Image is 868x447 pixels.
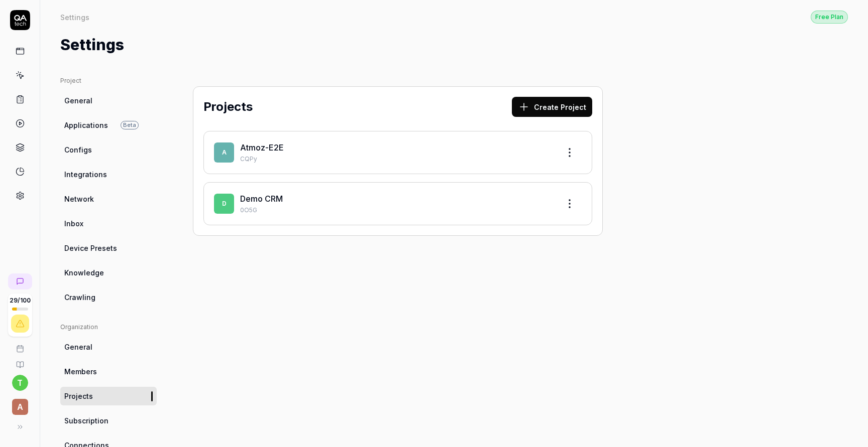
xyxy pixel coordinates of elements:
span: 29 / 100 [10,297,31,304]
span: Subscription [64,415,108,426]
span: Knowledge [64,267,104,278]
span: Beta [121,121,139,129]
a: Subscription [60,411,157,430]
a: ApplicationsBeta [60,116,157,134]
h2: Projects [203,98,253,116]
h1: Settings [60,34,124,56]
span: A [214,142,234,163]
span: Device Presets [64,243,117,253]
span: Projects [64,391,93,401]
p: 0O5G [240,206,552,215]
a: Members [60,362,157,381]
span: Integrations [64,169,107,180]
span: Inbox [64,218,83,229]
a: Demo CRM [240,194,283,204]
span: Crawling [64,292,95,303]
span: Members [64,366,97,377]
span: General [64,95,92,106]
a: New conversation [8,273,32,289]
a: General [60,338,157,356]
a: Device Presets [60,239,157,257]
span: A [12,399,28,415]
span: Configs [64,144,92,155]
p: CQPy [240,155,552,164]
a: General [60,91,157,110]
span: Network [64,194,94,204]
a: Crawling [60,288,157,307]
a: Configs [60,140,157,159]
button: t [12,375,28,391]
a: Book a call with us [4,337,36,353]
span: D [214,194,234,214]
div: Settings [60,12,89,22]
button: Free Plan [811,10,848,24]
a: Knowledge [60,263,157,282]
a: Inbox [60,214,157,233]
button: A [4,391,36,417]
a: Documentation [4,353,36,369]
a: Atmoz-E2E [240,142,284,153]
a: Network [60,190,157,208]
a: Projects [60,387,157,405]
div: Project [60,76,157,85]
button: Create Project [512,97,592,117]
a: Integrations [60,165,157,184]
span: General [64,342,92,352]
div: Free Plan [811,11,848,24]
span: Applications [64,120,108,130]
div: Organization [60,323,157,332]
